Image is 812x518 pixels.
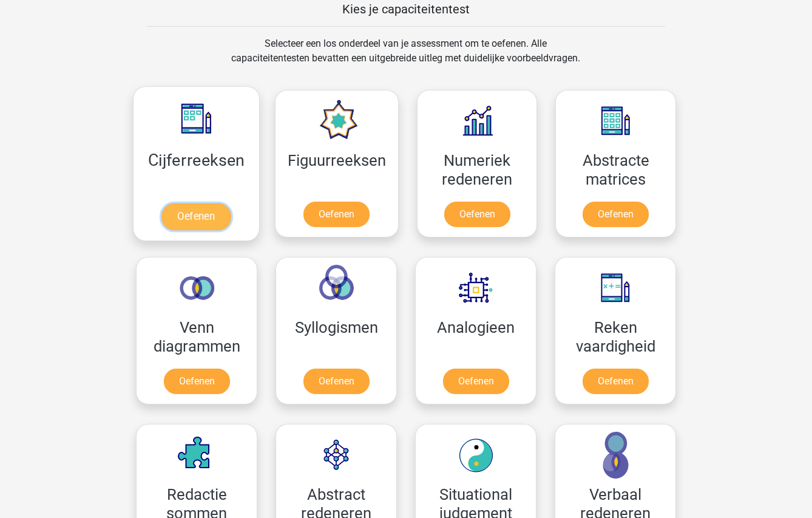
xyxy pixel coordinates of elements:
a: Oefenen [583,202,649,227]
a: Oefenen [444,202,510,227]
a: Oefenen [303,202,370,227]
a: Oefenen [583,369,649,394]
a: Oefenen [303,369,370,394]
div: Selecteer een los onderdeel van je assessment om te oefenen. Alle capaciteitentesten bevatten een... [220,36,592,80]
h5: Kies je capaciteitentest [147,2,665,16]
a: Oefenen [164,369,230,394]
a: Oefenen [443,369,509,394]
a: Oefenen [161,203,231,230]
